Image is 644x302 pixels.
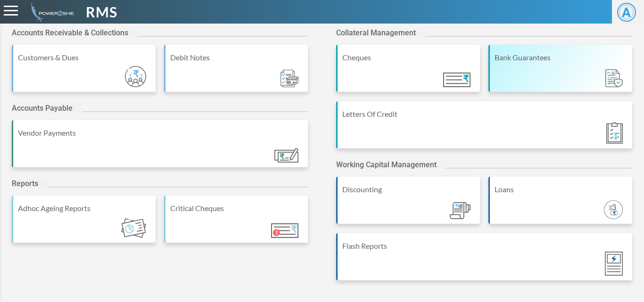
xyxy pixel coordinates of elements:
span: A [617,3,636,22]
img: Module_ic [121,218,146,238]
img: Module_ic [604,200,623,219]
img: Module_ic [450,202,471,220]
div: Critical Cheques [170,203,303,214]
div: Adhoc Ageing Reports [18,203,151,214]
div: Loans [495,184,627,195]
a: Loans Module_ic [488,177,632,233]
img: Module_ic [271,223,298,238]
img: Module_ic [605,69,623,88]
h2: Working Capital Management [336,160,446,169]
div: Debit Notes [170,52,303,63]
h2: Accounts Receivable & Collections [12,28,138,37]
img: Module_ic [605,252,623,276]
div: Flash Reports [342,240,627,252]
div: Customers & Dues [18,52,151,63]
div: Cheques [342,52,475,63]
img: admin [27,2,74,22]
a: Vendor Payments Module_ic [12,120,308,177]
img: Module_ic [443,73,471,87]
a: Debit Notes Module_ic [164,45,308,101]
a: Flash Reports Module_ic [336,233,632,290]
img: Module_ic [125,66,146,87]
span: RMS [86,1,117,23]
a: Critical Cheques Module_ic [164,196,308,252]
a: Adhoc Ageing Reports Module_ic [12,196,156,252]
a: Bank Guarantees Module_ic [488,45,632,101]
div: Discounting [342,184,475,195]
h2: Reports [12,179,48,188]
a: Discounting Module_ic [336,177,480,233]
h2: Accounts Payable [12,104,82,113]
img: Module_ic [281,70,298,87]
div: Bank Guarantees [495,52,627,63]
a: Customers & Dues Module_ic [12,45,156,101]
img: Module_ic [606,122,623,144]
div: Letters Of Credit [342,108,627,120]
a: Cheques Module_ic [336,45,480,101]
div: Vendor Payments [18,127,303,139]
h2: Collateral Management [336,28,425,37]
a: Letters Of Credit Module_ic [336,101,632,158]
img: Module_ic [274,148,298,163]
